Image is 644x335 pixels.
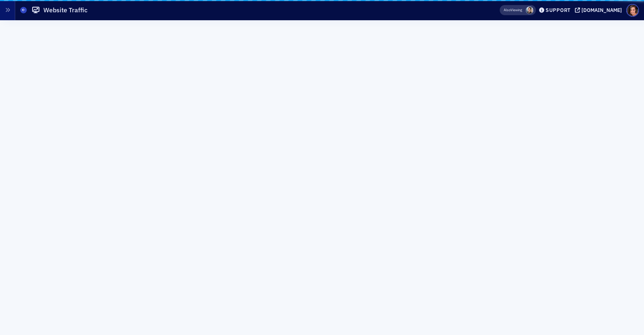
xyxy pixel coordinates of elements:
div: Also [504,8,511,12]
span: Profile [626,4,639,17]
div: Support [546,7,571,13]
h1: Website Traffic [43,6,88,14]
div: [DOMAIN_NAME] [581,7,622,13]
span: Viewing [504,8,522,13]
button: [DOMAIN_NAME] [575,8,624,13]
span: Pamela Galey-Coleman [526,7,533,14]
